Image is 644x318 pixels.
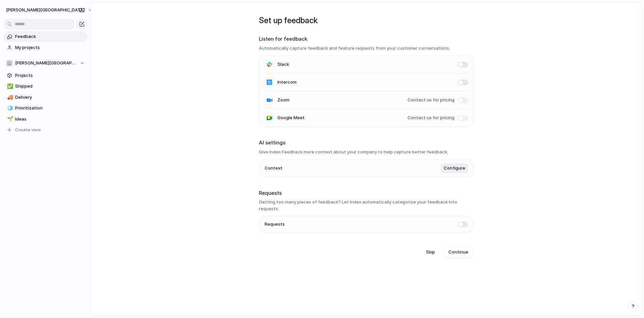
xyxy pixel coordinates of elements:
button: 🧊 [6,105,13,111]
span: Context [265,165,282,172]
h3: Automatically capture feedback and feature requests from your customer conversations. [259,45,474,52]
span: Ideas [15,116,85,123]
a: Projects [3,71,87,81]
span: Contact us for pricing [408,115,454,121]
h1: Set up feedback [259,14,474,27]
span: My projects [15,44,85,51]
button: ✅ [6,83,13,90]
span: Feedback [15,33,85,40]
a: 🧊Prioritization [3,103,87,113]
div: 🏢 [6,60,13,66]
h3: Getting too many pieces of feedback? Let Index automatically categorize your feedback into requests. [259,199,474,212]
h2: Requests [259,189,474,197]
span: [PERSON_NAME][GEOGRAPHIC_DATA] [15,60,76,66]
button: 🏢[PERSON_NAME][GEOGRAPHIC_DATA] [3,58,87,68]
button: 🌱 [6,116,13,123]
span: Projects [15,72,85,79]
div: 🚚 [7,93,12,101]
span: Shipped [15,83,85,90]
span: Create view [15,127,41,133]
span: Slack [277,61,289,68]
a: 🌱Ideas [3,114,87,124]
span: Skip [426,249,435,256]
a: My projects [3,43,87,53]
span: [PERSON_NAME][GEOGRAPHIC_DATA] [6,7,85,13]
span: Contact us for pricing [408,97,454,103]
h2: Listen for feedback [259,35,474,43]
a: Feedback [3,32,87,42]
span: Configure [444,165,465,172]
button: Create view [3,125,87,135]
button: [PERSON_NAME][GEOGRAPHIC_DATA] [3,5,96,15]
span: Requests [265,221,285,228]
a: ✅Shipped [3,81,87,91]
div: 🌱 [7,115,12,123]
button: 🚚 [6,94,13,101]
h2: AI settings [259,139,474,147]
button: Skip [421,247,440,258]
span: Intercom [277,79,297,86]
span: Continue [448,249,468,256]
h3: Give Index Feedback more context about your company to help capture better feedback. [259,149,474,155]
span: Delivery [15,94,85,101]
button: Configure [441,164,468,173]
span: Prioritization [15,105,85,111]
span: Zoom [277,97,289,103]
button: Continue [443,247,474,258]
div: ✅ [7,83,12,90]
div: 🧊 [7,104,12,112]
a: 🚚Delivery [3,92,87,102]
span: Google Meet [277,115,305,121]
